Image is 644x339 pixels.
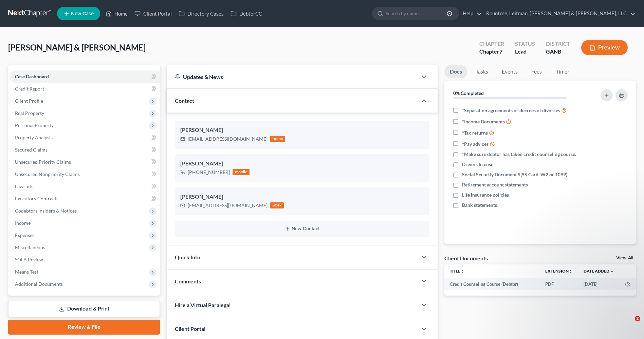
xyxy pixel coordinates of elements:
span: [PERSON_NAME] & [PERSON_NAME] [8,42,146,52]
span: Case Dashboard [15,74,49,79]
span: *Income Documents [462,118,505,125]
a: Executory Contracts [10,193,160,205]
a: Credit Report [10,83,160,95]
a: Client Portal [131,7,175,20]
span: Bank statements [462,202,497,208]
span: SOFA Review [15,257,43,262]
div: Updates & News [175,73,409,80]
div: Client Documents [444,255,488,262]
a: DebtorCC [227,7,265,20]
i: unfold_more [569,270,573,274]
span: Life insurance policies [462,192,509,198]
td: Credit Counseling Course (Debtor) [444,278,540,290]
span: Lawsuits [15,183,33,189]
a: Secured Claims [10,144,160,156]
div: Lead [515,48,535,56]
div: [EMAIL_ADDRESS][DOMAIN_NAME] [188,202,268,209]
a: Titleunfold_more [450,268,464,274]
div: [PERSON_NAME] [180,160,424,168]
a: Tasks [470,65,494,78]
strong: 0% Completed [453,90,484,96]
span: *Separation agreements or decrees of divorces [462,107,560,114]
div: Chapter [479,48,504,56]
span: New Case [71,11,94,16]
span: Hire a Virtual Paralegal [175,302,231,308]
span: Unsecured Nonpriority Claims [15,171,80,177]
button: New Contact [180,226,424,232]
a: Unsecured Nonpriority Claims [10,168,160,180]
a: Rountree, Leitman, [PERSON_NAME] & [PERSON_NAME], LLC [483,7,636,20]
span: Real Property [15,110,44,116]
span: Drivers license [462,161,493,168]
span: Social Security Document S(SS Card, W2,or 1099) [462,171,567,178]
div: [PHONE_NUMBER] [188,169,230,176]
a: Review & File [8,320,160,335]
a: Case Dashboard [10,71,160,83]
span: Additional Documents [15,281,63,287]
div: mobile [233,169,250,175]
a: Home [102,7,131,20]
a: SOFA Review [10,254,160,266]
div: work [270,202,284,208]
span: Credit Report [15,86,44,92]
span: Quick Info [175,254,200,260]
a: Docs [444,65,467,78]
button: Preview [581,40,628,55]
span: Retirement account statements [462,181,528,188]
a: Property Analysis [10,132,160,144]
a: Help [459,7,482,20]
span: Executory Contracts [15,196,58,201]
div: [PERSON_NAME] [180,126,424,134]
a: Unsecured Priority Claims [10,156,160,168]
span: *Tax returns [462,129,488,136]
span: Client Profile [15,98,43,104]
span: Miscellaneous [15,244,45,250]
div: Status [515,40,535,48]
a: View All [616,256,633,260]
a: Date Added expand_more [584,268,614,274]
span: Client Portal [175,325,205,332]
div: GANB [546,48,570,56]
span: *Pay advices [462,141,489,147]
span: Secured Claims [15,147,48,153]
span: Codebtors Insiders & Notices [15,208,77,214]
span: Property Analysis [15,135,53,140]
a: Fees [526,65,548,78]
a: Download & Print [8,301,160,317]
input: Search by name... [386,7,448,20]
div: home [270,136,285,142]
i: expand_more [610,270,614,274]
a: Extensionunfold_more [545,268,573,274]
span: Means Test [15,269,38,275]
span: 7 [499,48,502,55]
span: Comments [175,278,201,284]
a: Lawsuits [10,180,160,193]
span: Income [15,220,31,226]
a: Directory Cases [175,7,227,20]
iframe: Intercom live chat [621,316,637,332]
i: unfold_more [460,270,464,274]
div: Chapter [479,40,504,48]
div: District [546,40,570,48]
span: Personal Property [15,122,54,128]
div: [EMAIL_ADDRESS][DOMAIN_NAME] [188,136,268,142]
span: Unsecured Priority Claims [15,159,71,165]
span: *Make sure debtor has taken credit counseling course. [462,151,576,158]
span: 2 [635,316,640,321]
a: Timer [550,65,575,78]
span: Contact [175,97,194,104]
a: Events [496,65,523,78]
span: Expenses [15,232,34,238]
div: [PERSON_NAME] [180,193,424,201]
